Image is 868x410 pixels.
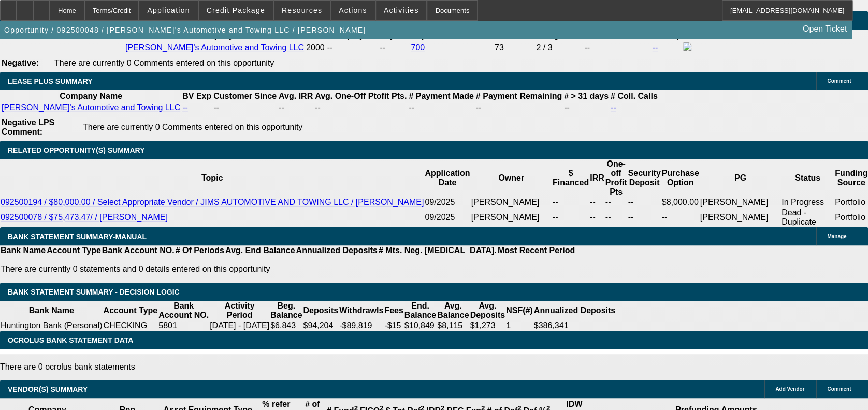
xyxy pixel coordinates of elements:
span: Actions [339,6,367,14]
th: Fees [384,301,403,320]
span: VENDOR(S) SUMMARY [8,385,88,393]
td: -- [475,102,562,113]
th: Avg. Balance [437,301,469,320]
td: [PERSON_NAME] [470,208,552,227]
td: -- [213,102,277,113]
td: $6,843 [270,320,302,331]
td: [PERSON_NAME] [700,208,781,227]
td: $10,849 [404,320,437,331]
td: -- [605,208,628,227]
span: Manage [827,233,846,239]
span: BANK STATEMENT SUMMARY-MANUAL [8,232,147,241]
a: [PERSON_NAME]'s Automotive and Towing LLC [125,43,304,52]
td: 5801 [158,320,209,331]
b: # Payment Remaining [476,92,562,100]
th: Funding Source [834,159,868,197]
td: -- [408,102,474,113]
p: There are currently 0 statements and 0 details entered on this opportunity [1,265,575,274]
th: Account Type [46,245,102,256]
td: -- [605,197,628,208]
span: Comment [827,78,851,84]
td: $8,000.00 [661,197,699,208]
td: Dead - Duplicate [781,208,834,227]
th: One-off Profit Pts [605,159,628,197]
button: Resources [274,1,330,20]
div: 73 [495,43,534,52]
th: Status [781,159,834,197]
span: Bank Statement Summary - Decision Logic [8,288,180,296]
td: -- [589,197,605,208]
th: Bank Account NO. [102,245,175,256]
th: Application Date [424,159,470,197]
td: Portfolio [834,208,868,227]
td: -- [627,208,661,227]
td: -- [627,197,661,208]
span: OCROLUS BANK STATEMENT DATA [8,336,133,344]
span: Application [147,6,190,14]
span: Comment [827,386,851,392]
span: Resources [282,6,322,14]
span: Credit Package [207,6,265,14]
th: Account Type [103,301,158,320]
button: Actions [331,1,375,20]
th: End. Balance [404,301,437,320]
td: -- [589,208,605,227]
td: CHECKING [103,320,158,331]
td: 1 [505,320,533,331]
span: RELATED OPPORTUNITY(S) SUMMARY [8,146,144,154]
td: 09/2025 [424,208,470,227]
a: -- [182,103,188,112]
a: [PERSON_NAME]'s Automotive and Towing LLC [2,103,180,112]
b: Avg. One-Off Ptofit Pts. [315,92,407,100]
th: Most Recent Period [497,245,575,256]
span: There are currently 0 Comments entered on this opportunity [83,123,302,131]
th: PG [700,159,781,197]
td: -$89,819 [339,320,384,331]
a: -- [611,103,616,112]
button: Application [139,1,197,20]
span: There are currently 0 Comments entered on this opportunity [54,58,274,67]
td: -- [278,102,313,113]
th: Beg. Balance [270,301,302,320]
td: -- [661,208,699,227]
img: facebook-icon.png [683,42,691,51]
th: NSF(#) [505,301,533,320]
span: LEASE PLUS SUMMARY [8,77,93,85]
th: # Mts. Neg. [MEDICAL_DATA]. [378,245,497,256]
th: Deposits [302,301,339,320]
th: Withdrawls [339,301,384,320]
td: [PERSON_NAME] [700,197,781,208]
td: -- [552,208,589,227]
td: $1,273 [469,320,505,331]
b: Avg. IRR [279,92,313,100]
th: Purchase Option [661,159,699,197]
td: $8,115 [437,320,469,331]
b: BV Exp [182,92,211,100]
span: Activities [384,6,419,14]
td: -$15 [384,320,403,331]
th: $ Financed [552,159,589,197]
td: -- [314,102,407,113]
span: -- [327,43,332,52]
td: $94,204 [302,320,339,331]
button: Credit Package [199,1,273,20]
td: -- [552,197,589,208]
b: Negative LPS Comment: [2,118,54,136]
th: Owner [470,159,552,197]
span: Add Vendor [775,386,804,392]
td: Portfolio [834,197,868,208]
td: -- [563,102,609,113]
th: Security Deposit [627,159,661,197]
td: 2000 [306,42,325,53]
a: -- [652,43,658,52]
th: Avg. End Balance [225,245,296,256]
th: Bank Account NO. [158,301,209,320]
a: 092500078 / $75,473.47/ / [PERSON_NAME] [1,213,168,222]
td: -- [379,42,409,53]
th: IRR [589,159,605,197]
button: Activities [376,1,427,20]
span: Opportunity / 092500048 / [PERSON_NAME]'s Automotive and Towing LLC / [PERSON_NAME] [4,26,366,34]
td: 09/2025 [424,197,470,208]
b: # Payment Made [409,92,473,100]
div: $386,341 [534,321,615,330]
